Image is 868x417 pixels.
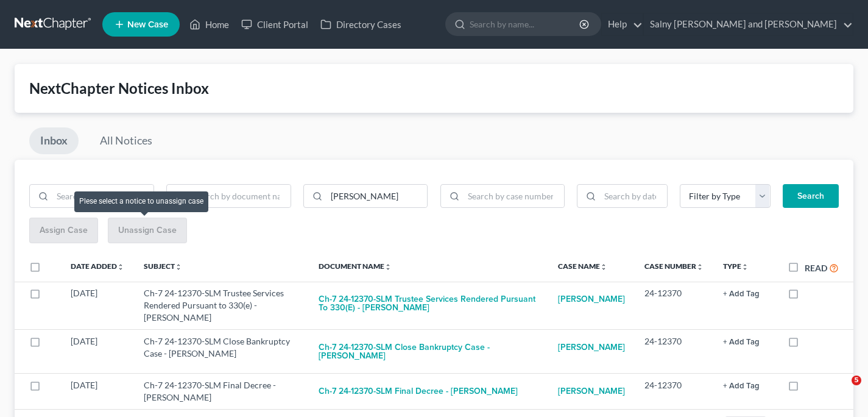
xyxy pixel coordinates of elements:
[384,263,392,271] i: unfold_more
[827,376,856,405] iframe: Intercom live chat
[134,282,309,329] td: Ch-7 24-12370-SLM Trustee Services Rendered Pursuant to 330(e) - [PERSON_NAME]
[852,376,861,385] span: 5
[723,287,768,299] a: + Add Tag
[319,379,518,404] button: Ch-7 24-12370-SLM Final Decree - [PERSON_NAME]
[61,374,134,409] td: [DATE]
[61,330,134,374] td: [DATE]
[127,20,168,29] span: New Case
[602,13,643,35] a: Help
[723,335,768,347] a: + Add Tag
[723,382,760,390] button: + Add Tag
[319,335,538,368] button: Ch-7 24-12370-SLM Close Bankruptcy Case - [PERSON_NAME]
[52,185,153,208] input: Search by subject
[144,262,182,271] a: Subjectunfold_more
[89,127,163,154] a: All Notices
[134,374,309,409] td: Ch-7 24-12370-SLM Final Decree - [PERSON_NAME]
[319,287,538,320] button: Ch-7 24-12370-SLM Trustee Services Rendered Pursuant to 330(e) - [PERSON_NAME]
[600,185,667,208] input: Search by date
[723,262,749,271] a: Typeunfold_more
[314,13,408,35] a: Directory Cases
[635,330,713,374] td: 24-12370
[644,13,853,35] a: Salny [PERSON_NAME] and [PERSON_NAME]
[464,185,565,208] input: Search by case number
[558,335,625,360] a: [PERSON_NAME]
[741,263,749,271] i: unfold_more
[29,79,839,98] div: NextChapter Notices Inbox
[635,374,713,409] td: 24-12370
[558,287,625,312] a: [PERSON_NAME]
[175,263,182,271] i: unfold_more
[74,191,208,212] div: Plese select a notice to unassign case
[183,13,235,35] a: Home
[635,282,713,329] td: 24-12370
[29,127,79,154] a: Inbox
[723,379,768,391] a: + Add Tag
[723,290,760,298] button: + Add Tag
[319,262,392,271] a: Document Nameunfold_more
[723,338,760,346] button: + Add Tag
[600,263,607,271] i: unfold_more
[326,185,428,208] input: Search by case name
[61,282,134,329] td: [DATE]
[71,262,124,271] a: Date Addedunfold_more
[117,263,124,271] i: unfold_more
[644,262,704,271] a: Case Numberunfold_more
[805,262,827,274] label: Read
[783,184,839,208] button: Search
[558,262,607,271] a: Case Nameunfold_more
[134,330,309,374] td: Ch-7 24-12370-SLM Close Bankruptcy Case - [PERSON_NAME]
[696,263,704,271] i: unfold_more
[558,379,625,404] a: [PERSON_NAME]
[470,13,581,35] input: Search by name...
[235,13,314,35] a: Client Portal
[189,185,291,208] input: Search by document name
